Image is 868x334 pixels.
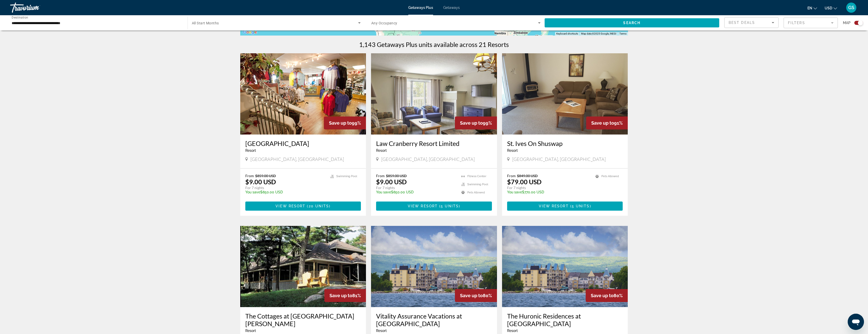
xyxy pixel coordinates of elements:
[371,53,497,135] img: 3644I01X.jpg
[376,329,387,333] span: Resort
[512,156,606,162] span: [GEOGRAPHIC_DATA], [GEOGRAPHIC_DATA]
[376,202,492,211] button: View Resort(5 units)
[359,41,509,48] h1: 1,143 Getaways Plus units available across 21 Resorts
[376,312,492,327] a: Vitality Assurance Vacations at [GEOGRAPHIC_DATA]
[556,32,578,36] button: Keyboard shortcuts
[443,6,460,10] a: Getaways
[245,148,256,153] span: Resort
[245,202,361,211] button: View Resort(20 units)
[507,312,623,327] a: The Huronic Residences at [GEOGRAPHIC_DATA]
[324,116,366,129] div: 99%
[545,18,719,27] button: Search
[581,32,616,35] span: Map data ©2025 Google, INEGI
[10,1,61,14] a: Travorium
[825,4,837,12] button: Change currency
[460,120,483,126] span: Save up to
[729,20,774,26] mat-select: Sort by
[245,174,254,178] span: From
[784,17,838,28] button: Filter
[467,191,485,194] span: Pets Allowed
[502,53,628,135] img: 0039I01X.jpg
[586,289,628,302] div: 80%
[467,175,486,178] span: Fitness Center
[381,156,475,162] span: [GEOGRAPHIC_DATA], [GEOGRAPHIC_DATA]
[623,21,640,25] span: Search
[572,204,590,208] span: 5 units
[848,314,864,330] iframe: Button to launch messaging window
[507,190,522,194] span: You save
[843,19,851,26] span: Map
[245,190,325,194] p: $850.00 USD
[245,190,260,194] span: You save
[507,190,590,194] p: $770.00 USD
[507,174,516,178] span: From
[845,2,858,13] button: User Menu
[408,204,438,208] span: View Resort
[336,175,357,178] span: Swimming Pool
[245,140,361,147] a: [GEOGRAPHIC_DATA]
[305,204,330,208] span: ( )
[275,204,305,208] span: View Resort
[376,178,407,186] p: $9.00 USD
[376,148,387,153] span: Resort
[371,226,497,307] img: ii_chx1.jpg
[245,312,361,327] a: The Cottages at [GEOGRAPHIC_DATA][PERSON_NAME]
[250,156,344,162] span: [GEOGRAPHIC_DATA], [GEOGRAPHIC_DATA]
[619,32,626,35] a: Terms (opens in new tab)
[729,21,755,25] span: Best Deals
[240,53,366,135] img: 5316O01X.jpg
[507,202,623,211] button: View Resort(5 units)
[329,293,352,298] span: Save up to
[408,6,433,10] a: Getaways Plus
[245,186,325,190] p: For 7 nights
[507,178,542,186] p: $79.00 USD
[586,116,628,129] div: 91%
[467,183,488,186] span: Swimming Pool
[502,226,628,307] img: ii_cq21.jpg
[245,329,256,333] span: Resort
[507,186,590,190] p: For 7 nights
[591,293,614,298] span: Save up to
[455,116,497,129] div: 99%
[517,174,538,178] span: $849.00 USD
[539,204,569,208] span: View Resort
[376,174,385,178] span: From
[507,329,518,333] span: Resort
[192,21,219,25] span: All Start Months
[245,178,276,186] p: $9.00 USD
[441,204,459,208] span: 5 units
[507,148,518,153] span: Resort
[242,29,258,36] img: Google
[376,190,456,194] p: $850.00 USD
[569,204,591,208] span: ( )
[240,226,366,307] img: ii_ota1.jpg
[807,4,817,12] button: Change language
[591,120,614,126] span: Save up to
[309,204,329,208] span: 20 units
[848,5,854,10] span: GS
[255,174,276,178] span: $859.00 USD
[460,293,483,298] span: Save up to
[825,6,832,10] span: USD
[376,140,492,147] a: Law Cranberry Resort Limited
[455,289,497,302] div: 80%
[386,174,407,178] span: $859.00 USD
[329,120,352,126] span: Save up to
[242,29,258,36] a: Open this area in Google Maps (opens a new window)
[376,190,391,194] span: You save
[371,21,397,25] span: Any Occupancy
[507,140,623,147] a: St. Ives On Shuswap
[438,204,460,208] span: ( )
[12,15,28,19] span: Destination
